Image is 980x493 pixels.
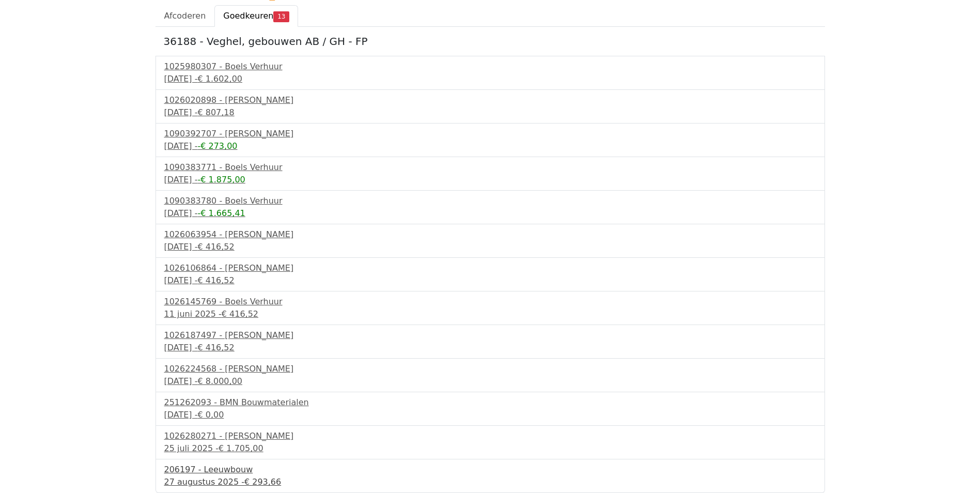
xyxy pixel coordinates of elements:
[197,343,234,352] span: € 416,52
[197,376,242,386] span: € 8.000,00
[223,11,273,21] span: Goedkeuren
[164,140,816,152] div: [DATE] -
[164,128,816,140] div: 1090392707 - [PERSON_NAME]
[164,476,816,488] div: 27 augustus 2025 -
[155,5,215,27] a: Afcoderen
[164,106,816,119] div: [DATE] -
[164,35,817,48] h5: 36188 - Veghel, gebouwen AB / GH - FP
[164,464,816,476] div: 206197 - Leeuwbouw
[164,94,816,119] a: 1026020898 - [PERSON_NAME][DATE] -€ 807,18
[197,74,242,84] span: € 1.602,00
[164,430,816,442] div: 1026280271 - [PERSON_NAME]
[197,107,234,117] span: € 807,18
[164,274,816,287] div: [DATE] -
[164,296,816,308] div: 1026145769 - Boels Verhuur
[164,73,816,85] div: [DATE] -
[164,207,816,220] div: [DATE] -
[164,363,816,388] a: 1026224568 - [PERSON_NAME][DATE] -€ 8.000,00
[164,409,816,421] div: [DATE] -
[197,208,245,218] span: -€ 1.665,41
[164,94,816,106] div: 1026020898 - [PERSON_NAME]
[164,195,816,207] div: 1090383780 - Boels Verhuur
[164,161,816,186] a: 1090383771 - Boels Verhuur[DATE] --€ 1.875,00
[197,275,234,285] span: € 416,52
[244,477,281,487] span: € 293,66
[222,309,258,319] span: € 416,52
[197,141,237,151] span: -€ 273,00
[164,430,816,455] a: 1026280271 - [PERSON_NAME]25 juli 2025 -€ 1.705,00
[219,443,263,453] span: € 1.705,00
[164,375,816,388] div: [DATE] -
[164,396,816,421] a: 251262093 - BMN Bouwmaterialen[DATE] -€ 0,00
[164,228,816,241] div: 1026063954 - [PERSON_NAME]
[164,228,816,253] a: 1026063954 - [PERSON_NAME][DATE] -€ 416,52
[164,329,816,342] div: 1026187497 - [PERSON_NAME]
[164,262,816,274] div: 1026106864 - [PERSON_NAME]
[164,342,816,354] div: [DATE] -
[214,5,298,27] a: Goedkeuren13
[164,464,816,488] a: 206197 - Leeuwbouw27 augustus 2025 -€ 293,66
[164,60,816,85] a: 1025980307 - Boels Verhuur[DATE] -€ 1.602,00
[164,262,816,287] a: 1026106864 - [PERSON_NAME][DATE] -€ 416,52
[164,174,816,186] div: [DATE] -
[164,60,816,73] div: 1025980307 - Boels Verhuur
[164,128,816,152] a: 1090392707 - [PERSON_NAME][DATE] --€ 273,00
[164,195,816,220] a: 1090383780 - Boels Verhuur[DATE] --€ 1.665,41
[164,396,816,409] div: 251262093 - BMN Bouwmaterialen
[197,175,245,184] span: -€ 1.875,00
[164,308,816,320] div: 11 juni 2025 -
[164,329,816,354] a: 1026187497 - [PERSON_NAME][DATE] -€ 416,52
[164,11,206,21] span: Afcoderen
[164,442,816,455] div: 25 juli 2025 -
[164,296,816,320] a: 1026145769 - Boels Verhuur11 juni 2025 -€ 416,52
[197,242,234,252] span: € 416,52
[164,161,816,174] div: 1090383771 - Boels Verhuur
[197,410,224,420] span: € 0,00
[164,241,816,253] div: [DATE] -
[273,11,289,22] span: 13
[164,363,816,375] div: 1026224568 - [PERSON_NAME]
